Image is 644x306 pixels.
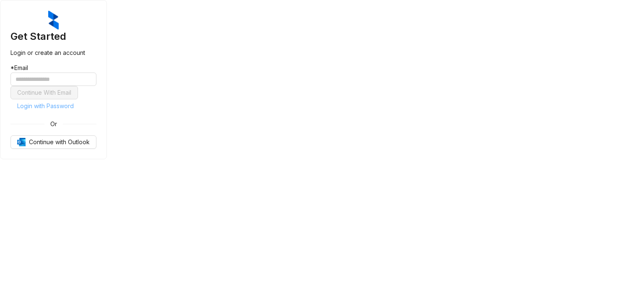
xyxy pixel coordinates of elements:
[48,10,59,30] img: ZumaIcon
[29,137,90,147] span: Continue with Outlook
[10,135,96,149] button: OutlookContinue with Outlook
[17,101,74,111] span: Login with Password
[10,99,80,113] button: Login with Password
[17,138,26,146] img: Outlook
[10,48,96,57] div: Login or create an account
[10,63,96,73] div: Email
[10,30,96,43] h3: Get Started
[10,86,78,99] button: Continue With Email
[44,119,63,129] span: Or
